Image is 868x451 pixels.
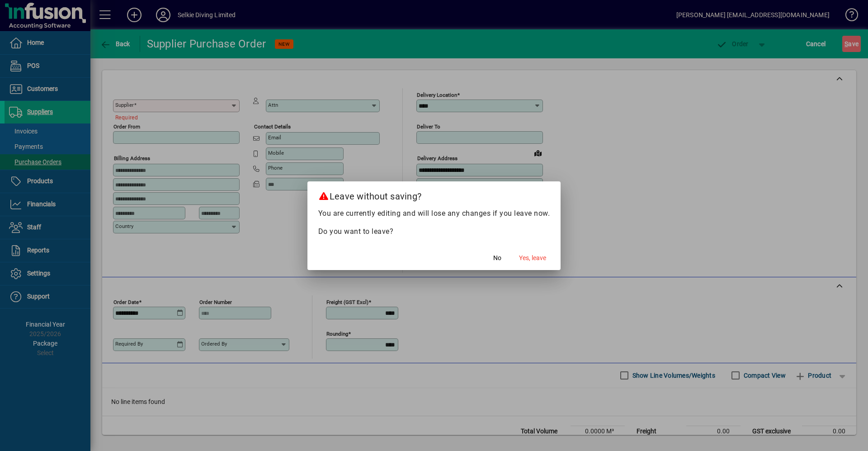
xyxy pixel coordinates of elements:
p: Do you want to leave? [318,226,550,237]
span: No [493,253,501,263]
button: Yes, leave [515,250,550,266]
span: Yes, leave [519,253,546,263]
h2: Leave without saving? [307,181,561,208]
p: You are currently editing and will lose any changes if you leave now. [318,208,550,219]
button: No [483,250,512,266]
